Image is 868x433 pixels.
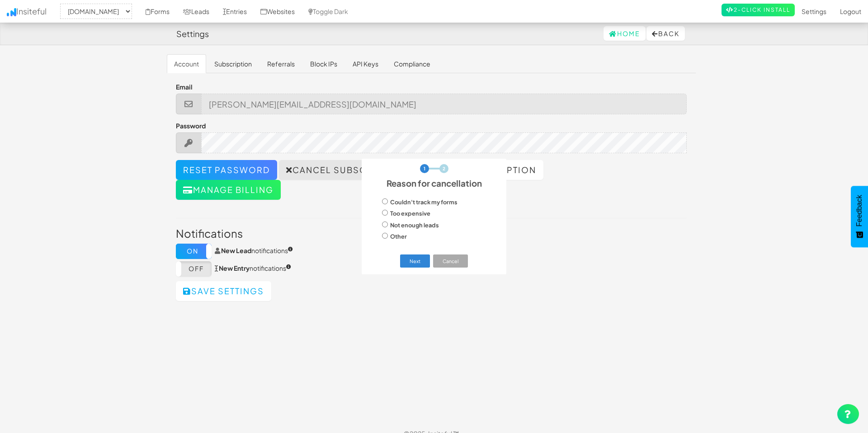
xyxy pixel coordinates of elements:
[390,198,458,206] span: Couldn't track my forms
[400,254,430,267] button: Next
[390,221,439,229] span: Not enough leads
[390,233,407,240] span: Other
[420,164,429,173] li: 1
[851,186,868,247] button: Feedback - Show survey
[439,164,448,173] li: 2
[382,233,388,239] input: Other
[382,198,388,204] input: Couldn't track my forms
[387,179,482,188] h2: Reason for cancellation
[382,210,388,216] input: Too expensive
[382,221,388,227] input: Not enough leads
[433,254,468,267] button: Cancel
[390,210,430,217] span: Too expensive
[855,195,863,226] span: Feedback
